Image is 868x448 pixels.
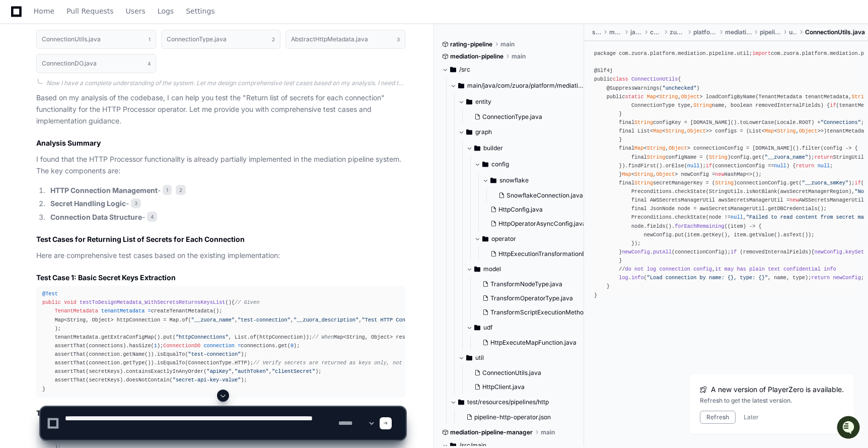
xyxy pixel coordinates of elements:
[625,94,644,100] span: static
[478,336,595,350] button: HttpExecuteMapFunction.java
[163,343,200,349] span: ConnectionDO
[765,128,774,134] span: Map
[760,28,781,36] span: pipeline
[768,266,780,272] span: text
[833,275,860,281] span: newConfig
[64,299,77,305] span: void
[474,156,609,172] button: config
[731,214,743,220] span: null
[126,8,146,14] span: Users
[669,145,687,151] span: Object
[491,160,509,168] span: config
[466,352,472,364] svg: Directory
[450,63,456,76] svg: Directory
[634,180,653,186] span: String
[483,144,503,152] span: builder
[498,206,543,214] span: HttpConfig.java
[148,59,151,68] span: 4
[42,290,399,394] div: { createTenantMetadata(); Map<String, Object> httpConnection = Map.of( , , , , , , , Map.of( , , ...
[795,163,814,169] span: return
[706,163,712,169] span: if
[362,317,430,323] span: "Test HTTP Connection"
[594,49,858,300] div: package com.zuora.platform.mediation.pipeline.util; com.zuora.platform.mediation.pipeline.entity....
[186,8,214,14] span: Settings
[609,28,622,36] span: main
[450,52,503,60] span: mediation-pipeline
[450,78,585,94] button: main/java/com/zuora/platform/mediation/pipeline
[490,339,576,347] span: HttpExecuteMapFunction.java
[483,265,501,273] span: model
[490,294,573,302] span: TransformOperatorType.java
[272,35,275,43] span: 2
[188,351,241,357] span: "test-connection"
[622,171,631,177] span: Map
[50,199,126,208] strong: Secret Handling Logic
[802,180,848,186] span: "__zuora_smKey"
[397,35,400,43] span: 3
[634,119,653,125] span: String
[700,411,736,424] button: Refresh
[226,299,232,305] span: ()
[777,128,796,134] span: String
[466,96,472,108] svg: Directory
[36,54,156,73] button: ConnectionDO.java4
[619,275,628,281] span: log
[459,66,470,74] span: /src
[647,94,656,100] span: Map
[681,94,700,100] span: Object
[312,334,334,340] span: // When
[173,377,241,383] span: "secret-api-key-value"
[253,360,424,366] span: // Verify secrets are returned as keys only, not values
[478,305,601,319] button: TransformScriptExecutionMethod.java
[693,266,712,272] span: config
[634,145,643,151] span: Map
[711,385,844,395] span: A new version of PlayerZero is available.
[631,76,678,82] span: ConnectionUtils
[814,154,833,160] span: return
[631,275,644,281] span: info
[36,234,405,244] h2: Test Cases for Returning List of Secrets for Each Connection
[47,198,405,210] li: -
[687,128,706,134] span: Object
[458,94,593,110] button: entity
[50,213,142,221] strong: Connection Data Structure
[670,28,685,36] span: zuora
[203,343,235,349] span: connection
[486,203,603,217] button: HttpConfig.java
[490,280,562,288] span: TransformNodeType.java
[512,52,526,60] span: main
[659,266,690,272] span: connection
[482,369,541,377] span: ConnectionUtils.java
[148,308,151,314] span: =
[486,217,603,231] button: HttpOperatorAsyncConfig.java
[46,79,405,87] div: Now I have a complete understanding of the system. Let me design comprehensive test cases based o...
[675,223,725,229] span: forEachRemaining
[71,105,122,113] a: Powered byPylon
[622,249,649,255] span: newConfig
[10,75,28,93] img: 1756235613930-3d25f9e4-fa56-45dd-b3ad-e072dfbd1548
[482,158,488,170] svg: Directory
[653,128,662,134] span: Map
[507,191,583,200] span: SnowflakeConnection.java
[34,75,165,85] div: Start new chat
[50,186,158,195] strong: HTTP Connection Management
[176,185,186,195] span: 2
[666,223,672,229] span: ()
[442,61,576,78] button: /src
[294,317,358,323] span: "__zuora_description"
[659,94,678,100] span: String
[644,275,809,281] span: ( , name, type)
[131,199,141,209] span: 3
[482,113,542,121] span: ConnectionType.java
[818,163,830,169] span: null
[647,266,656,272] span: log
[47,212,405,223] li: -
[789,28,797,36] span: util
[36,154,405,177] p: I found that the HTTP Processor functionality is already partially implemented in the mediation p...
[725,266,734,272] span: may
[450,40,492,48] span: rating-pipeline
[498,250,615,258] span: HttpExecutionTransformationBuilder.java
[191,317,235,323] span: "__zuora_name"
[36,250,405,262] p: Here are comprehensive test cases based on the existing implementation:
[693,28,717,36] span: platform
